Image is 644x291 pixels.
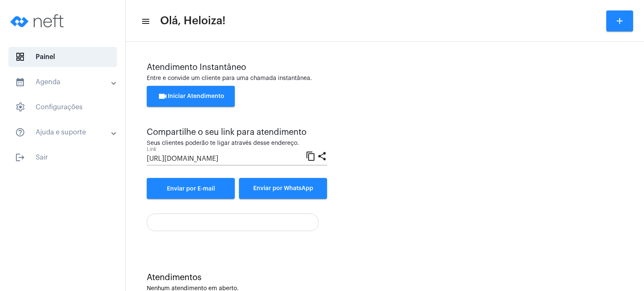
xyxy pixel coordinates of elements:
mat-icon: videocam [158,91,168,101]
mat-expansion-panel-header: sidenav iconAjuda e suporte [5,122,125,142]
span: Sair [8,147,117,167]
mat-icon: sidenav icon [15,152,25,162]
div: Compartilhe o seu link para atendimento [147,128,327,137]
span: sidenav icon [15,102,25,112]
mat-icon: sidenav icon [15,127,25,137]
a: Enviar por E-mail [147,178,235,199]
span: Iniciar Atendimento [158,93,224,99]
div: Atendimento Instantâneo [147,63,623,72]
img: logo-neft-novo-2.png [7,4,70,38]
mat-icon: sidenav icon [141,16,149,26]
button: Iniciar Atendimento [147,86,235,107]
span: Enviar por E-mail [167,186,215,192]
div: Entre e convide um cliente para uma chamada instantânea. [147,75,623,82]
mat-panel-title: Agenda [15,77,112,87]
mat-icon: sidenav icon [15,77,25,87]
span: Configurações [8,97,117,117]
mat-expansion-panel-header: sidenav iconAgenda [5,72,125,92]
mat-icon: share [317,151,327,161]
mat-icon: add [615,16,625,26]
div: Seus clientes poderão te ligar através desse endereço. [147,140,327,147]
div: Atendimentos [147,273,623,282]
span: Olá, Heloiza! [160,14,226,28]
button: Enviar por WhatsApp [239,178,327,199]
mat-icon: content_copy [306,151,316,161]
span: Enviar por WhatsApp [253,185,313,191]
mat-panel-title: Ajuda e suporte [15,127,112,137]
span: sidenav icon [15,52,25,62]
span: Painel [8,47,117,67]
